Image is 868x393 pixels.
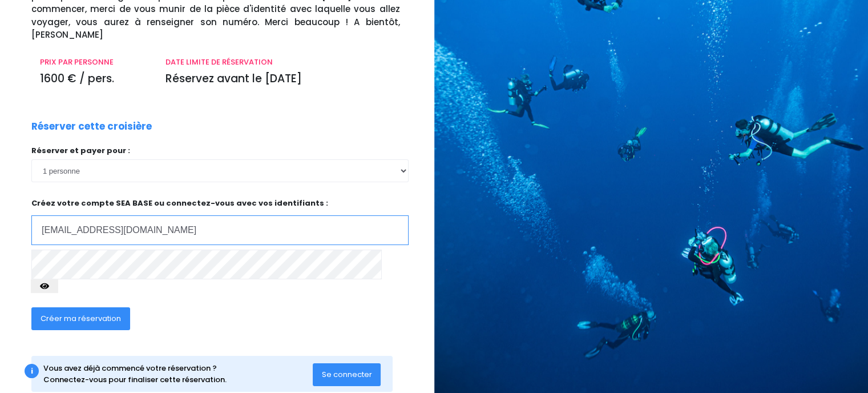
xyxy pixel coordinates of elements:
[31,198,409,245] p: Créez votre compte SEA BASE ou connectez-vous avec vos identifiants :
[322,369,372,380] span: Se connecter
[43,363,313,385] div: Vous avez déjà commencé votre réservation ? Connectez-vous pour finaliser cette réservation.
[31,215,409,245] input: Adresse email
[313,369,381,379] a: Se connecter
[313,363,381,386] button: Se connecter
[31,145,409,157] p: Réserver et payer pour :
[165,71,399,87] p: Réservez avant le [DATE]
[40,71,148,87] p: 1600 € / pers.
[31,119,152,134] p: Réserver cette croisière
[165,57,399,68] p: DATE LIMITE DE RÉSERVATION
[40,57,148,68] p: PRIX PAR PERSONNE
[25,364,39,378] div: i
[41,313,121,324] span: Créer ma réservation
[31,307,130,330] button: Créer ma réservation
